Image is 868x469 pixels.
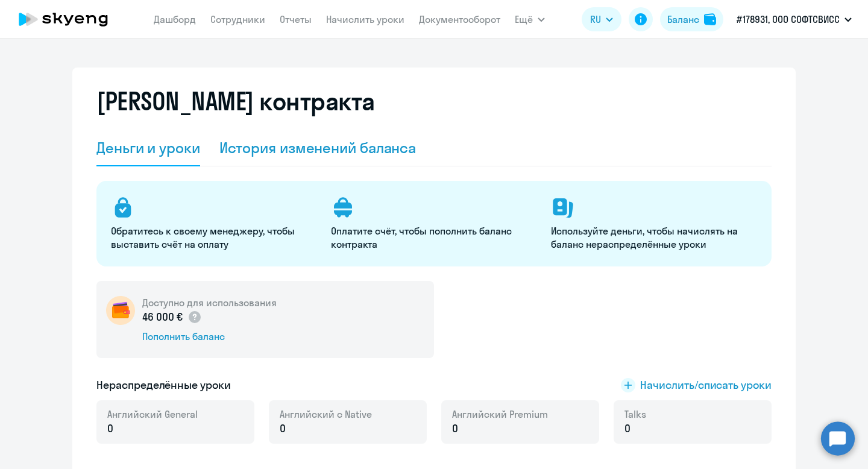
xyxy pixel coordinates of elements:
[326,13,404,25] a: Начислить уроки
[667,12,699,27] div: Баланс
[731,5,858,34] button: #178931, ООО СОФТСВИСС
[154,13,196,25] a: Дашборд
[419,13,500,25] a: Документооборот
[624,408,646,421] span: Talks
[142,309,202,325] p: 46 000 €
[515,7,545,31] button: Ещё
[142,296,277,309] h5: Доступно для использования
[280,421,286,436] span: 0
[96,87,375,116] h2: [PERSON_NAME] контракта
[142,330,277,343] div: Пополнить баланс
[660,7,723,31] button: Балансbalance
[452,421,458,436] span: 0
[737,12,840,27] p: #178931, ООО СОФТСВИСС
[111,224,316,251] p: Обратитесь к своему менеджеру, чтобы выставить счёт на оплату
[106,296,135,325] img: wallet-circle.png
[624,421,631,436] span: 0
[107,408,198,421] span: Английский General
[515,12,533,27] span: Ещё
[582,7,621,31] button: RU
[107,421,113,436] span: 0
[280,13,312,25] a: Отчеты
[452,408,548,421] span: Английский Premium
[219,138,417,157] div: История изменений баланса
[640,377,772,393] span: Начислить/списать уроки
[210,13,265,25] a: Сотрудники
[96,377,231,393] h5: Нераспределённые уроки
[704,13,716,25] img: balance
[280,408,372,421] span: Английский с Native
[331,224,536,251] p: Оплатите счёт, чтобы пополнить баланс контракта
[590,12,601,27] span: RU
[96,138,200,157] div: Деньги и уроки
[551,224,756,251] p: Используйте деньги, чтобы начислять на баланс нераспределённые уроки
